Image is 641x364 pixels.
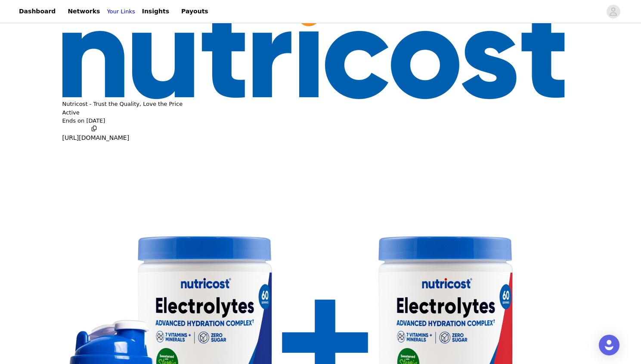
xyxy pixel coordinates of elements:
button: Nutricost - Trust the Quality, Love the Price [62,100,183,108]
a: Your Links [107,7,135,16]
p: Ends on [DATE] [62,117,579,125]
div: avatar [609,5,617,19]
a: Insights [137,2,174,21]
a: Payouts [176,2,214,21]
button: [URL][DOMAIN_NAME] [62,125,130,143]
div: Open Intercom Messenger [599,335,619,355]
img: Nutricost - Trust the Quality, Love the Price [62,3,579,100]
a: Dashboard [14,2,61,21]
p: [URL][DOMAIN_NAME] [62,133,130,142]
a: Networks [62,2,105,21]
p: Active [62,108,80,117]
